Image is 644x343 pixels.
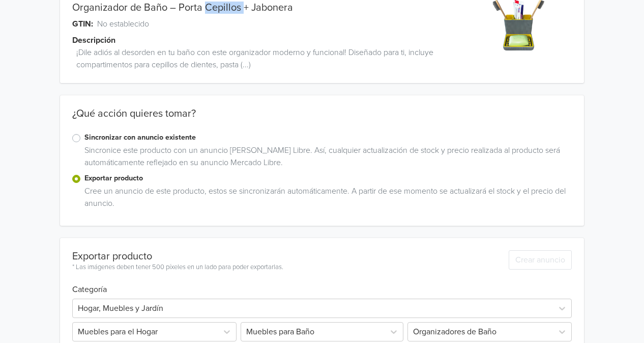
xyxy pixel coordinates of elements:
[80,144,572,173] div: Sincronice este producto con un anuncio [PERSON_NAME] Libre. Así, cualquier actualización de stoc...
[72,34,115,46] span: Descripción
[80,185,572,214] div: Cree un anuncio de este producto, estos se sincronizarán automáticamente. A partir de ese momento...
[72,273,572,295] h6: Categoría
[509,250,572,270] button: Crear anuncio
[84,173,572,184] label: Exportar producto
[97,18,149,30] span: No establecido
[60,108,584,132] div: ¿Qué acción quieres tomar?
[72,250,283,262] div: Exportar producto
[84,132,572,143] label: Sincronizar con anuncio existente
[72,18,93,30] span: GTIN:
[72,262,283,273] div: * Las imágenes deben tener 500 píxeles en un lado para poder exportarlas.
[72,2,293,14] a: Organizador de Baño – Porta Cepillos + Jabonera
[76,46,465,71] span: ¡Dile adiós al desorden en tu baño con este organizador moderno y funcional! Diseñado para ti, in...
